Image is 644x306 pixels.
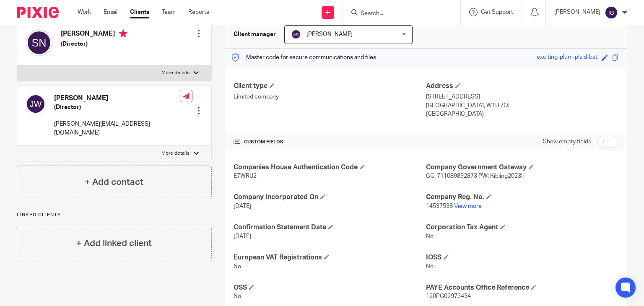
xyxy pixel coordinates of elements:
h4: Client type [234,82,426,91]
h4: [PERSON_NAME] [54,94,180,103]
h4: Corporation Tax Agent [426,223,618,232]
h3: Client manager [234,30,276,39]
img: Pixie [17,7,59,18]
label: Show empty fields [543,137,591,146]
p: More details [161,150,190,157]
p: Limited company [234,93,426,101]
i: Primary [119,29,127,38]
h5: (Director) [54,103,180,112]
img: svg%3E [26,94,46,114]
p: [STREET_ADDRESS] [426,93,618,101]
h4: Company Incorporated On [234,193,426,202]
h4: OSS [234,283,426,292]
input: Search [360,10,435,18]
span: 14537538 [426,203,453,209]
a: Reports [188,8,209,16]
h4: Address [426,82,618,91]
h4: European VAT Registrations [234,253,426,262]
h4: IOSS [426,253,618,262]
h4: Confirmation Statement Date [234,223,426,232]
span: GG: 711089892873 PW: Kibling2023!! [426,173,524,179]
p: [GEOGRAPHIC_DATA] [426,110,618,118]
a: Team [162,8,176,16]
span: [DATE] [234,233,251,239]
span: No [234,264,241,270]
h4: Company Government Gateway [426,163,618,172]
h5: (Director) [61,40,127,48]
img: svg%3E [605,6,618,19]
a: Email [104,8,117,16]
span: No [426,264,434,270]
img: svg%3E [26,29,52,56]
a: View more [454,203,482,209]
h4: + Add contact [85,176,143,189]
p: [GEOGRAPHIC_DATA], W1U 7QE [426,101,618,110]
p: More details [161,70,190,76]
div: exciting-plum-plaid-bat [537,53,597,62]
span: No [426,233,434,239]
span: 120PG02973434 [426,293,471,299]
a: Clients [130,8,149,16]
span: [PERSON_NAME] [306,31,353,37]
h4: + Add linked client [76,237,152,250]
span: [DATE] [234,203,251,209]
h4: PAYE Accounts Office Reference [426,283,618,292]
a: Work [78,8,91,16]
h4: [PERSON_NAME] [61,29,127,40]
span: E7WRU2 [234,173,257,179]
h4: Company Reg. No. [426,193,618,202]
img: svg%3E [291,29,301,39]
h4: Companies House Authentication Code [234,163,426,172]
span: Get Support [481,9,513,15]
p: Linked clients [17,212,212,218]
p: [PERSON_NAME][EMAIL_ADDRESS][DOMAIN_NAME] [54,120,180,137]
span: No [234,293,241,299]
p: Master code for secure communications and files [231,53,376,62]
p: [PERSON_NAME] [554,8,600,16]
h4: CUSTOM FIELDS [234,139,426,145]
